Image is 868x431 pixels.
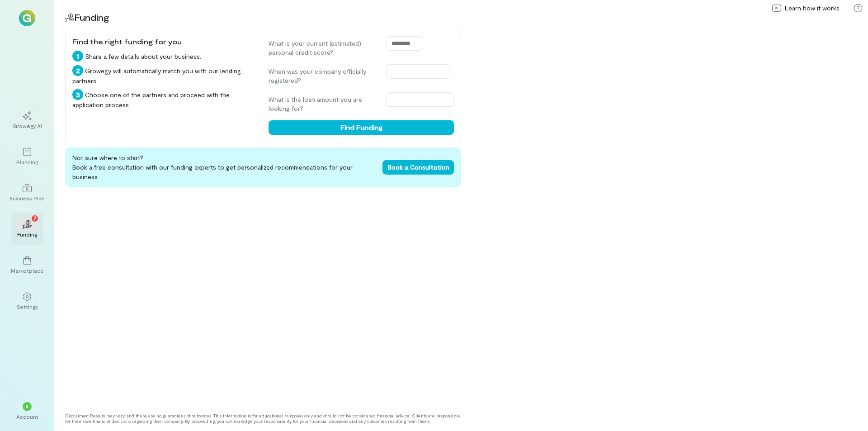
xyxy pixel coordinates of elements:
label: What is the loan amount you are looking for? [269,95,377,113]
a: Business Plan [11,176,43,209]
a: Funding [11,213,43,245]
div: Funding [17,231,37,238]
div: Settings [17,303,38,310]
div: Business Plan [9,194,45,202]
span: Learn how it works [785,4,840,13]
div: Planning [16,158,38,166]
label: What is your current (estimated) personal credit score? [269,39,377,57]
div: 2 [72,65,83,76]
div: Choose one of the partners and proceed with the application process. [72,89,254,109]
button: Find Funding [269,120,454,135]
a: Planning [11,140,43,173]
span: 7 [33,214,37,222]
div: Disclaimer: Results may vary, and there are no guarantees of outcomes. This information is for ed... [65,413,461,424]
div: Growegy will automatically match you with our lending partners. [72,65,254,85]
button: Book a Consultation [382,160,454,175]
div: Marketplace [11,267,44,274]
div: *Account [11,395,43,427]
label: When was your company officially registered? [269,67,377,85]
a: Settings [11,285,43,317]
div: Not sure where to start? Book a free consultation with our funding experts to get personalized re... [65,147,461,187]
div: Account [16,413,38,420]
div: Find the right funding for you [72,36,254,47]
a: Growegy AI [11,104,43,137]
div: 1 [72,51,83,62]
a: Marketplace [11,249,43,281]
div: 3 [72,89,83,100]
span: Funding [74,12,109,23]
span: Book a Consultation [388,163,449,171]
div: Growegy AI [13,122,42,129]
div: Share a few details about your business. [72,51,254,62]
